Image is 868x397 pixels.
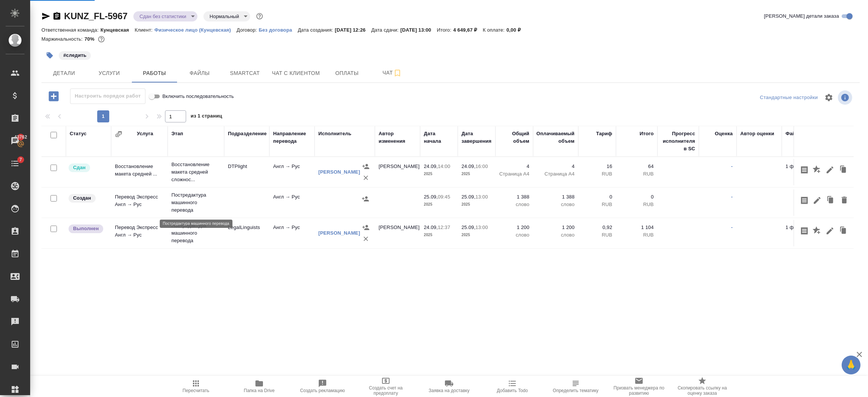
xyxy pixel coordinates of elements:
a: KUNZ_FL-5967 [64,11,127,21]
p: 1 файл [785,224,823,231]
p: 12:37 [438,224,450,230]
p: Создан [73,194,91,202]
p: Постредактура машинного перевода [171,191,220,214]
span: Оплаты [329,69,365,78]
div: Статус [70,130,87,137]
span: Детали [46,69,82,78]
p: [DATE] 13:00 [400,27,437,33]
p: RUB [620,170,654,178]
div: Направление перевода [273,130,311,145]
p: #следить [63,52,86,59]
span: [PERSON_NAME] детали заказа [764,12,839,20]
button: Удалить [851,163,863,177]
div: Услуга [137,130,153,137]
button: Клонировать [824,193,838,208]
div: Прогресс исполнителя в SC [661,130,695,153]
button: 🙏 [842,356,860,374]
span: следить [58,52,92,58]
p: 1 файл [785,163,823,170]
p: 0,00 ₽ [506,27,526,33]
button: Редактировать [811,193,824,208]
button: 1168.00 RUB; [96,34,106,44]
p: RUB [582,231,612,239]
p: 2025 [462,231,492,239]
button: Удалить [838,193,851,208]
button: Редактировать [824,224,836,238]
a: [PERSON_NAME] [318,230,360,236]
span: Включить последовательность [162,93,234,100]
button: Добавить оценку [811,224,824,238]
div: Автор изменения [379,130,416,145]
p: 1 388 [499,193,529,201]
p: Страница А4 [537,170,575,178]
p: 16 [582,163,612,170]
div: Дата завершения [462,130,492,145]
p: 70% [84,36,96,42]
p: Маржинальность: [41,36,84,42]
div: Заказ еще не согласован с клиентом, искать исполнителей рано [68,193,107,203]
p: 24.09, [424,224,438,230]
span: Посмотреть информацию [838,90,854,105]
td: Перевод Экспресс Англ → Рус [111,189,168,216]
td: Англ → Рус [269,220,315,246]
div: Итого [640,130,654,137]
td: Восстановление макета средней ... [111,159,168,185]
button: Скопировать мини-бриф [798,224,811,238]
p: 2025 [462,201,492,208]
div: Автор оценки [740,130,774,137]
p: 24.09, [462,163,475,169]
div: Дата начала [424,130,454,145]
p: 4 [537,163,575,170]
button: Назначить [360,193,371,205]
p: слово [499,231,529,239]
button: Клонировать [836,163,851,177]
button: Скопировать мини-бриф [798,193,811,208]
p: 0 [582,193,612,201]
td: Перевод Экспресс Англ → Рус [111,220,168,246]
p: 13:00 [475,194,488,200]
div: Подразделение [228,130,267,137]
p: RUB [620,231,654,239]
button: Добавить оценку [811,163,824,177]
span: Услуги [91,69,127,78]
p: RUB [582,201,612,208]
p: Физическое лицо (Кунцевская) [154,27,237,33]
p: 2025 [424,170,454,178]
button: Назначить [360,222,371,233]
p: Кунцевская [101,27,135,33]
span: Чат [374,68,410,78]
td: Англ → Рус [269,159,315,185]
p: 1 200 [537,224,575,231]
div: Сдан без статистики [203,11,250,21]
span: Чат с клиентом [272,69,320,78]
td: DTPlight [224,159,269,185]
div: Файлы [785,130,803,137]
div: Оценка [715,130,733,137]
p: Итого: [437,27,453,33]
button: Назначить [360,161,371,172]
button: Сдан без статистики [137,13,188,20]
div: split button [758,92,820,104]
span: 🙏 [845,357,857,373]
p: Клиент: [135,27,154,33]
p: слово [537,201,575,208]
p: RUB [582,170,612,178]
p: слово [537,231,575,239]
button: Скопировать мини-бриф [798,163,811,177]
button: Заменить [851,193,863,208]
button: Добавить работу [43,89,64,104]
div: Оплачиваемый объем [536,130,575,145]
div: Исполнитель [318,130,351,137]
a: - [731,194,733,200]
p: Дата сдачи: [371,27,400,33]
a: Физическое лицо (Кунцевская) [154,26,237,33]
p: Страница А4 [499,170,529,178]
span: из 1 страниц [191,111,222,122]
p: 14:00 [438,163,450,169]
td: Англ → Рус [269,189,315,216]
p: Без договора [259,27,298,33]
svg: Подписаться [393,69,402,78]
p: 09:45 [438,194,450,200]
a: 43762 [2,131,28,150]
a: - [731,163,733,169]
